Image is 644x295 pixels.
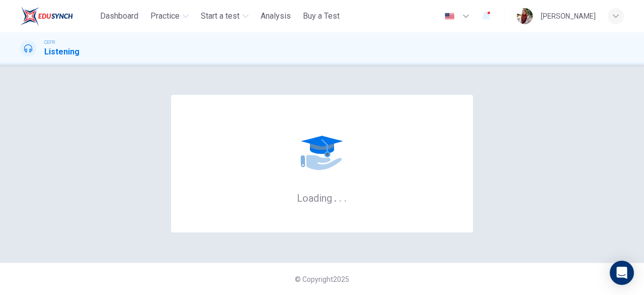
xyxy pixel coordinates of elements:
[257,7,295,25] button: Analysis
[334,189,337,205] h6: .
[299,7,344,25] button: Buy a Test
[100,10,138,22] span: Dashboard
[146,7,193,25] button: Practice
[610,261,634,285] div: Open Intercom Messenger
[295,275,349,283] span: © Copyright 2025
[303,10,340,22] span: Buy a Test
[541,10,596,22] div: [PERSON_NAME]
[344,189,347,205] h6: .
[96,7,142,25] button: Dashboard
[261,10,291,22] span: Analysis
[201,10,239,22] span: Start a test
[150,10,180,22] span: Practice
[20,6,96,26] a: ELTC logo
[197,7,253,25] button: Start a test
[44,39,55,46] span: CEFR
[297,191,347,204] h6: Loading
[443,13,456,20] img: en
[20,6,73,26] img: ELTC logo
[339,189,342,205] h6: .
[44,46,79,58] h1: Listening
[517,8,533,24] img: Profile picture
